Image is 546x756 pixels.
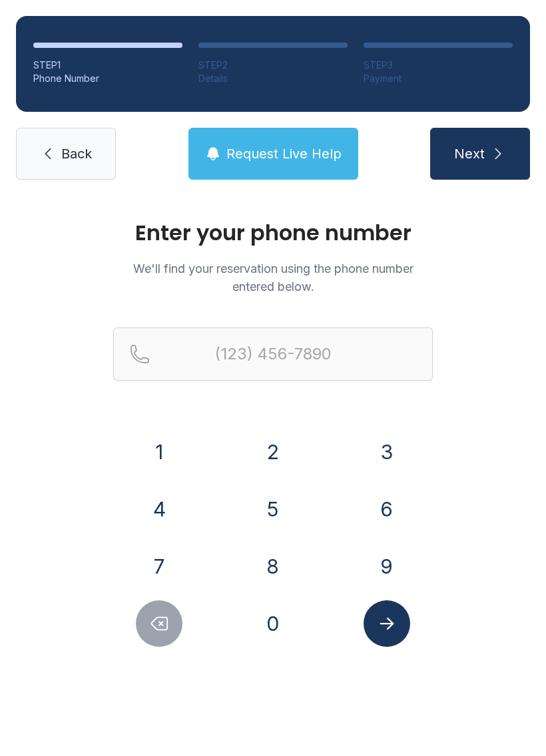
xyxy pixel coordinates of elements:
[113,260,433,295] p: We'll find your reservation using the phone number entered below.
[454,144,485,163] span: Next
[250,429,296,475] button: 2
[250,486,296,532] button: 5
[61,144,92,163] span: Back
[364,429,410,475] button: 3
[136,429,182,475] button: 1
[33,72,182,85] div: Phone Number
[250,543,296,590] button: 8
[113,327,433,381] input: Reservation phone number
[136,600,182,647] button: Delete number
[198,59,348,72] div: STEP 2
[364,543,410,590] button: 9
[364,600,410,647] button: Submit lookup form
[250,600,296,647] button: 0
[364,59,513,72] div: STEP 3
[364,72,513,85] div: Payment
[226,144,342,163] span: Request Live Help
[198,72,348,85] div: Details
[113,222,433,244] h1: Enter your phone number
[33,59,182,72] div: STEP 1
[136,486,182,532] button: 4
[136,543,182,590] button: 7
[364,486,410,532] button: 6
